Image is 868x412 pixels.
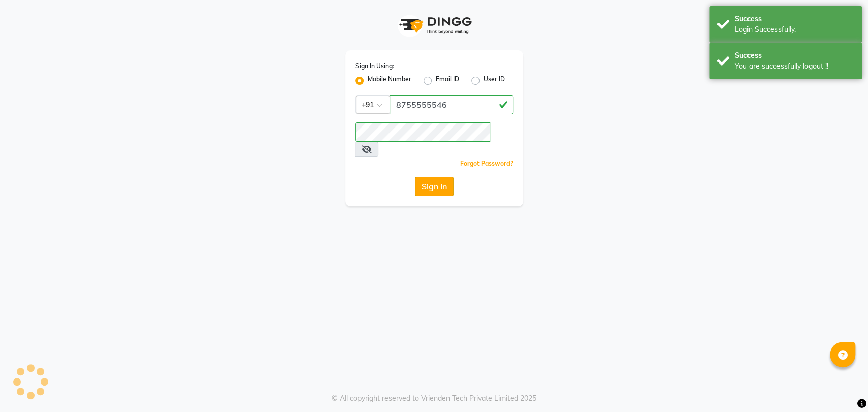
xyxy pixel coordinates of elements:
label: Email ID [436,75,459,87]
button: Sign In [415,177,454,196]
div: You are successfully logout !! [735,61,854,72]
img: logo1.svg [394,10,475,40]
div: Login Successfully. [735,24,854,35]
a: Forgot Password? [460,160,513,167]
div: Success [735,50,854,61]
label: Mobile Number [368,75,411,87]
label: User ID [484,75,505,87]
input: Username [355,122,490,142]
div: Success [735,14,854,24]
input: Username [390,95,513,114]
label: Sign In Using: [355,61,394,71]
